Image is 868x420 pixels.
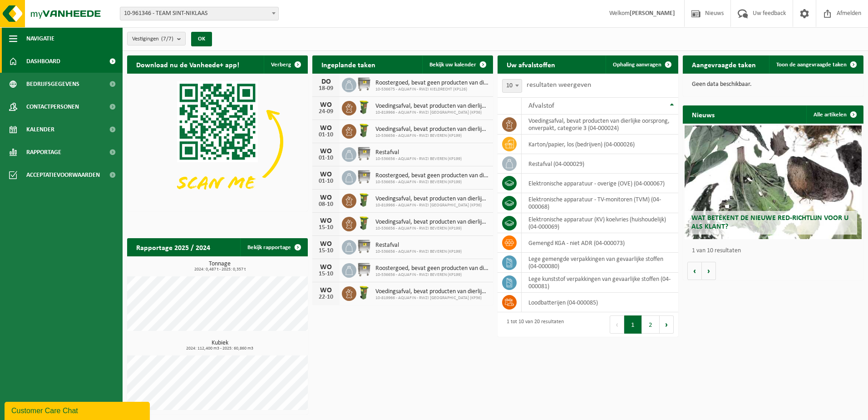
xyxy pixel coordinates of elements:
[613,62,661,68] span: Ophaling aanvragen
[161,36,173,42] count: (7/7)
[776,62,847,68] span: Toon de aangevraagde taken
[528,102,554,110] span: Afvalstof
[132,267,308,272] span: 2024: 0,487 t - 2025: 0,357 t
[375,126,488,133] span: Voedingsafval, bevat producten van dierlijke oorsprong, onverpakt, categorie 3
[317,101,335,109] div: WO
[317,225,335,231] div: 15-10
[624,315,642,334] button: 1
[356,123,372,138] img: WB-0060-HPE-GN-50
[375,295,488,301] span: 10-819966 - AQUAFIN - RWZI [GEOGRAPHIC_DATA] (KP36)
[691,215,848,230] span: Wat betekent de nieuwe RED-richtlijn voor u als klant?
[317,125,335,132] div: WO
[527,81,591,89] label: resultaten weergeven
[522,253,678,273] td: lege gemengde verpakkingen van gevaarlijke stoffen (04-000080)
[317,171,335,178] div: WO
[356,100,372,115] img: WB-0060-HPE-GN-50
[317,109,335,115] div: 24-09
[356,146,372,161] img: WB-1100-GAL-GY-01
[127,238,219,256] h2: Rapportage 2025 / 2024
[26,118,54,141] span: Kalender
[120,7,278,20] span: 10-961346 - TEAM SINT-NIKLAAS
[5,400,152,420] iframe: chat widget
[503,80,522,92] span: 10
[375,149,462,156] span: Restafval
[240,238,307,256] a: Bekijk rapportage
[522,273,678,293] td: lege kunststof verpakkingen van gevaarlijke stoffen (04-000081)
[356,285,372,300] img: WB-0060-HPE-GN-50
[271,62,291,68] span: Verberg
[375,103,488,110] span: Voedingsafval, bevat producten van dierlijke oorsprong, onverpakt, categorie 3
[522,135,678,154] td: karton/papier, los (bedrijven) (04-000026)
[26,164,100,186] span: Acceptatievoorwaarden
[127,55,248,73] h2: Download nu de Vanheede+ app!
[642,315,660,334] button: 2
[685,125,862,239] a: Wat betekent de nieuwe RED-richtlijn voor u als klant?
[630,10,675,17] strong: [PERSON_NAME]
[356,192,372,208] img: WB-0060-HPE-GN-50
[502,315,564,335] div: 1 tot 10 van 20 resultaten
[687,262,702,280] button: Vorige
[522,154,678,174] td: restafval (04-000029)
[375,80,488,87] span: Roostergoed, bevat geen producten van dierlijke oorsprong
[127,32,186,45] button: Vestigingen(7/7)
[317,155,335,161] div: 01-10
[317,178,335,185] div: 01-10
[317,264,335,271] div: WO
[375,219,488,226] span: Voedingsafval, bevat producten van dierlijke oorsprong, onverpakt, categorie 3
[317,201,335,208] div: 08-10
[806,105,863,124] a: Alle artikelen
[26,50,60,73] span: Dashboard
[356,215,372,231] img: WB-0060-HPE-GN-50
[375,288,488,295] span: Voedingsafval, bevat producten van dierlijke oorsprong, onverpakt, categorie 3
[356,262,372,277] img: WB-1100-GAL-GY-01
[26,73,79,95] span: Bedrijfsgegevens
[317,132,335,138] div: 01-10
[375,203,488,208] span: 10-819966 - AQUAFIN - RWZI [GEOGRAPHIC_DATA] (KP36)
[522,115,678,135] td: voedingsafval, bevat producten van dierlijke oorsprong, onverpakt, categorie 3 (04-000024)
[132,346,308,351] span: 2024: 112,400 m3 - 2025: 60,860 m3
[317,240,335,248] div: WO
[692,81,854,88] p: Geen data beschikbaar.
[120,7,279,20] span: 10-961346 - TEAM SINT-NIKLAAS
[498,55,564,73] h2: Uw afvalstoffen
[375,180,488,185] span: 10-536656 - AQUAFIN - RWZI BEVEREN (KP199)
[317,85,335,92] div: 18-09
[26,95,79,118] span: Contactpersonen
[610,315,624,334] button: Previous
[132,261,308,272] h3: Tonnage
[356,239,372,254] img: WB-1100-GAL-GY-01
[375,195,488,203] span: Voedingsafval, bevat producten van dierlijke oorsprong, onverpakt, categorie 3
[317,248,335,254] div: 15-10
[264,55,307,74] button: Verberg
[375,242,462,249] span: Restafval
[522,213,678,233] td: elektronische apparatuur (KV) koelvries (huishoudelijk) (04-000069)
[356,76,372,92] img: WB-1100-GAL-GY-01
[375,265,488,272] span: Roostergoed, bevat geen producten van dierlijke oorsprong
[375,172,488,180] span: Roostergoed, bevat geen producten van dierlijke oorsprong
[522,193,678,213] td: elektronische apparatuur - TV-monitoren (TVM) (04-000068)
[375,249,462,255] span: 10-536656 - AQUAFIN - RWZI BEVEREN (KP199)
[317,148,335,155] div: WO
[127,74,308,210] img: Download de VHEPlus App
[375,156,462,162] span: 10-536656 - AQUAFIN - RWZI BEVEREN (KP199)
[502,79,522,93] span: 10
[683,105,724,123] h2: Nieuws
[522,174,678,193] td: elektronische apparatuur - overige (OVE) (04-000067)
[375,87,488,92] span: 10-536675 - AQUAFIN - RWZI KIELDRECHT (KP126)
[317,271,335,277] div: 15-10
[26,141,61,164] span: Rapportage
[132,32,173,46] span: Vestigingen
[522,233,678,253] td: gemengd KGA - niet ADR (04-000073)
[522,293,678,312] td: loodbatterijen (04-000085)
[702,262,716,280] button: Volgende
[375,226,488,231] span: 10-536656 - AQUAFIN - RWZI BEVEREN (KP199)
[317,287,335,294] div: WO
[132,340,308,351] h3: Kubiek
[429,62,476,68] span: Bekijk uw kalender
[317,217,335,225] div: WO
[317,294,335,300] div: 22-10
[422,55,492,74] a: Bekijk uw kalender
[375,272,488,278] span: 10-536656 - AQUAFIN - RWZI BEVEREN (KP199)
[26,27,54,50] span: Navigatie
